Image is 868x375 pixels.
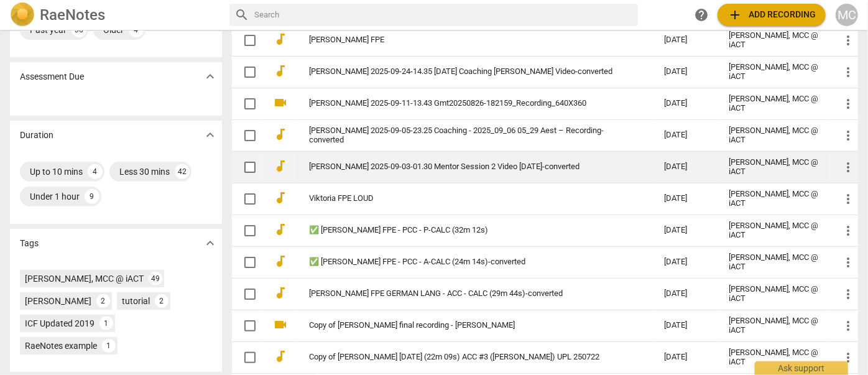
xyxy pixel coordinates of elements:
[119,165,170,178] div: Less 30 mins
[309,257,620,267] a: ✅ [PERSON_NAME] FPE - PCC - A-CALC (24m 14s)-converted
[655,278,719,310] td: [DATE]
[40,6,105,24] h2: RaeNotes
[841,33,856,48] span: more_vert
[20,129,53,142] p: Duration
[841,160,856,175] span: more_vert
[729,348,821,367] div: [PERSON_NAME], MCC @ iACT
[20,70,84,83] p: Assessment Due
[122,295,150,307] div: tutorial
[729,126,821,145] div: [PERSON_NAME], MCC @ iACT
[273,159,288,174] span: audiotrack
[694,7,709,22] span: help
[309,67,620,76] a: [PERSON_NAME] 2025-09-24-14.35 [DATE] Coaching [PERSON_NAME] Video-converted
[309,353,620,362] a: Copy of [PERSON_NAME] [DATE] (22m 09s) ACC #3 ([PERSON_NAME]) UPL 250722
[273,32,288,47] span: audiotrack
[309,162,620,172] a: [PERSON_NAME] 2025-09-03-01.30 Mentor Session 2 Video [DATE]-converted
[155,294,169,308] div: 2
[755,361,848,375] div: Ask support
[655,119,719,151] td: [DATE]
[841,255,856,270] span: more_vert
[655,215,719,246] td: [DATE]
[729,317,821,335] div: [PERSON_NAME], MCC @ iACT
[655,246,719,278] td: [DATE]
[841,96,856,111] span: more_vert
[729,31,821,50] div: [PERSON_NAME], MCC @ iACT
[273,95,288,110] span: videocam
[655,310,719,341] td: [DATE]
[85,189,99,204] div: 9
[254,5,633,25] input: Search
[203,127,218,142] span: expand_more
[841,128,856,143] span: more_vert
[99,317,113,330] div: 1
[175,164,190,179] div: 42
[273,254,288,269] span: audiotrack
[841,223,856,238] span: more_vert
[309,289,620,299] a: [PERSON_NAME] FPE GERMAN LANG - ACC - CALC (29m 44s)-converted
[727,7,816,22] span: Add recording
[25,295,91,307] div: [PERSON_NAME]
[20,237,39,250] p: Tags
[655,56,719,88] td: [DATE]
[309,126,620,145] a: [PERSON_NAME] 2025-09-05-23.25 Coaching - 2025_09_06 05_29 Aest – Recording-converted
[201,67,219,86] button: Show more
[729,285,821,303] div: [PERSON_NAME], MCC @ iACT
[88,164,103,179] div: 4
[841,287,856,302] span: more_vert
[30,165,83,178] div: Up to 10 mins
[273,349,288,364] span: audiotrack
[655,88,719,119] td: [DATE]
[234,7,249,22] span: search
[727,7,742,22] span: add
[25,340,97,352] div: RaeNotes example
[201,234,219,252] button: Show more
[149,272,162,285] div: 49
[203,69,218,84] span: expand_more
[841,318,856,333] span: more_vert
[25,272,144,285] div: [PERSON_NAME], MCC @ iACT
[841,192,856,206] span: more_vert
[655,151,719,183] td: [DATE]
[273,222,288,237] span: audiotrack
[309,226,620,235] a: ✅ [PERSON_NAME] FPE - PCC - P-CALC (32m 12s)
[836,4,858,26] button: MC
[201,126,219,144] button: Show more
[96,294,110,308] div: 2
[273,190,288,205] span: audiotrack
[30,190,80,203] div: Under 1 hour
[729,63,821,81] div: [PERSON_NAME], MCC @ iACT
[309,99,620,108] a: [PERSON_NAME] 2025-09-11-13.43 Gmt20250826-182159_Recording_640X360
[273,127,288,142] span: audiotrack
[729,158,821,177] div: [PERSON_NAME], MCC @ iACT
[729,190,821,208] div: [PERSON_NAME], MCC @ iACT
[309,194,620,203] a: Viktoria FPE LOUD
[655,341,719,373] td: [DATE]
[309,35,620,45] a: [PERSON_NAME] FPE
[718,4,826,26] button: Upload
[729,95,821,113] div: [PERSON_NAME], MCC @ iACT
[203,236,218,251] span: expand_more
[102,339,116,353] div: 1
[273,285,288,300] span: audiotrack
[273,63,288,78] span: audiotrack
[729,253,821,272] div: [PERSON_NAME], MCC @ iACT
[729,221,821,240] div: [PERSON_NAME], MCC @ iACT
[273,317,288,332] span: videocam
[655,24,719,56] td: [DATE]
[841,65,856,80] span: more_vert
[309,321,620,330] a: Copy of [PERSON_NAME] final recording - [PERSON_NAME]
[690,4,713,26] a: Help
[25,317,95,330] div: ICF Updated 2019
[10,2,219,27] a: LogoRaeNotes
[841,350,856,365] span: more_vert
[10,2,35,27] img: Logo
[655,183,719,215] td: [DATE]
